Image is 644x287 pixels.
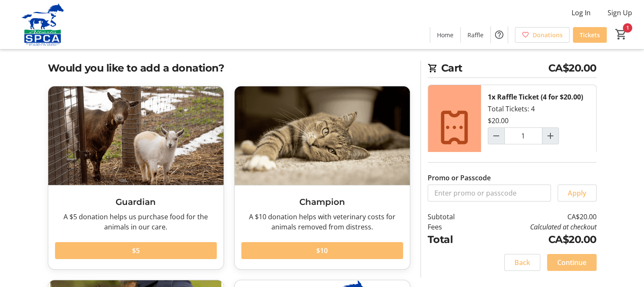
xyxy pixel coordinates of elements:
button: Remove [488,146,534,163]
span: Back [514,257,530,268]
span: Remove [498,149,524,160]
span: Log In [572,8,591,18]
button: Log In [565,6,597,19]
img: Alberta SPCA's Logo [5,3,80,46]
button: Apply [558,185,597,201]
span: Home [437,30,453,39]
span: CA$20.00 [548,61,597,76]
a: Raffle [461,27,490,43]
span: Apply [568,188,586,198]
td: Total [428,232,477,247]
span: Continue [557,257,586,268]
input: Raffle Ticket (4 for $20.00) Quantity [504,127,542,144]
td: Calculated at checkout [476,222,596,232]
div: A $5 donation helps us purchase food for the animals in our care. [55,212,217,232]
div: $20.00 [488,116,509,126]
button: Sign Up [601,6,639,19]
h2: Cart [428,61,597,78]
span: Tickets [580,30,600,39]
button: Cart [614,27,629,42]
button: Decrement by one [488,128,504,144]
a: Home [430,27,460,43]
span: Donations [533,30,563,39]
td: Subtotal [428,212,477,222]
img: Champion [235,86,410,185]
h2: Would you like to add a donation? [48,61,410,76]
td: CA$20.00 [476,232,596,247]
td: CA$20.00 [476,212,596,222]
h3: Champion [241,196,403,208]
button: $5 [55,242,217,259]
h3: Guardian [55,196,217,208]
td: Fees [428,222,477,232]
a: Donations [515,27,569,43]
button: $10 [241,242,403,259]
button: Back [504,254,540,271]
img: Guardian [48,86,224,185]
button: Increment by one [542,128,558,144]
span: $10 [316,246,328,256]
label: Promo or Passcode [428,173,491,183]
input: Enter promo or passcode [428,185,551,201]
div: Total Tickets: 4 [481,85,596,170]
span: $5 [132,246,140,256]
div: A $10 donation helps with veterinary costs for animals removed from distress. [241,212,403,232]
span: Raffle [467,30,484,39]
button: Help [491,26,508,43]
div: 1x Raffle Ticket (4 for $20.00) [488,92,583,102]
a: Tickets [573,27,607,43]
button: Continue [547,254,597,271]
span: Sign Up [608,8,632,18]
